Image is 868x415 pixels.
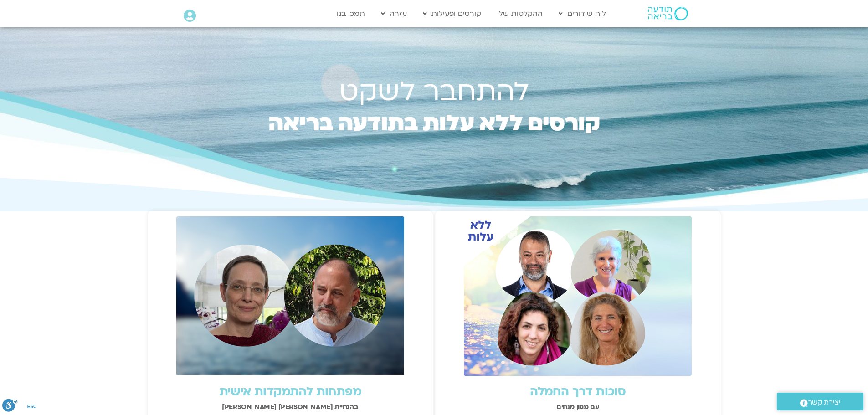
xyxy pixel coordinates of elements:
a: סוכות דרך החמלה [530,384,626,400]
a: לוח שידורים [554,5,611,22]
a: קורסים ופעילות [418,5,486,22]
a: עזרה [376,5,411,22]
h2: בהנחיית [PERSON_NAME] [PERSON_NAME] [152,403,429,411]
h2: עם מגוון מנחים [440,403,716,411]
a: תמכו בנו [332,5,370,22]
h1: להתחבר לשקט [249,80,619,104]
a: מפתחות להתמקדות אישית [219,384,361,400]
img: תודעה בריאה [648,7,688,20]
span: יצירת קשר [808,396,841,409]
h2: קורסים ללא עלות בתודעה בריאה [249,113,619,154]
a: יצירת קשר [777,393,863,410]
a: ההקלטות שלי [493,5,547,22]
